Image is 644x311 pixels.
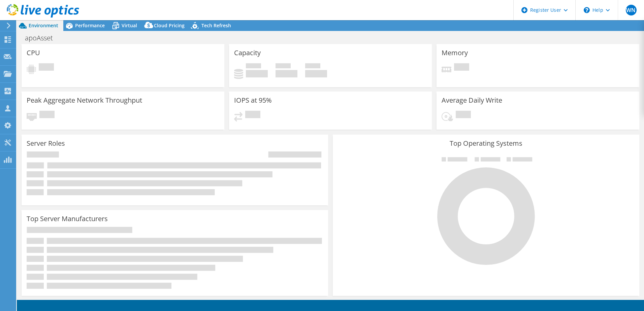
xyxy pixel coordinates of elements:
h4: 0 GiB [246,70,268,77]
span: Virtual [122,22,137,29]
h1: apoAsset [22,34,63,42]
span: Environment [29,22,58,29]
span: WN [626,5,637,15]
h3: Top Operating Systems [338,140,634,147]
span: Total [305,63,320,70]
h3: Peak Aggregate Network Throughput [27,97,142,104]
h3: Capacity [234,49,261,57]
span: Used [246,63,261,70]
svg: \n [584,7,590,13]
span: Pending [454,63,469,72]
span: Pending [39,63,54,72]
h3: Top Server Manufacturers [27,215,108,222]
h3: CPU [27,49,40,57]
span: Performance [75,22,105,29]
span: Free [276,63,291,70]
h3: Server Roles [27,140,65,147]
h4: 0 GiB [305,70,327,77]
span: Tech Refresh [201,22,231,29]
span: Pending [456,111,471,120]
h3: Average Daily Write [442,97,502,104]
h3: Memory [442,49,468,57]
span: Pending [245,111,260,120]
span: Pending [39,111,55,120]
span: Cloud Pricing [154,22,185,29]
h4: 0 GiB [276,70,297,77]
h3: IOPS at 95% [234,97,272,104]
